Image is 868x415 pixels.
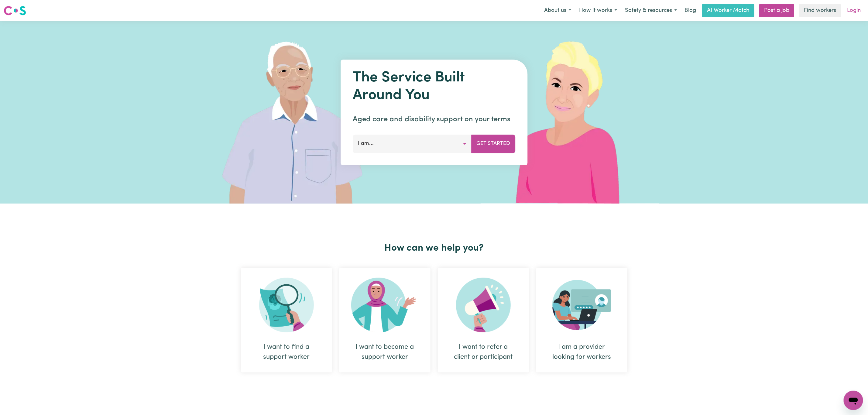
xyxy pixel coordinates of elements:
[540,4,575,17] button: About us
[237,242,631,254] h2: How can we help you?
[759,4,794,17] a: Post a job
[471,135,515,153] button: Get Started
[354,342,416,362] div: I want to become a support worker
[339,268,431,372] div: I want to become a support worker
[456,278,511,332] img: Refer
[259,278,314,332] img: Search
[536,268,627,372] div: I am a provider looking for workers
[843,4,864,17] a: Login
[551,342,613,362] div: I am a provider looking for workers
[681,4,700,17] a: Blog
[844,391,863,410] iframe: Button to launch messaging window, conversation in progress
[575,4,621,17] button: How it works
[256,342,317,362] div: I want to find a support worker
[621,4,681,17] button: Safety & resources
[438,268,529,372] div: I want to refer a client or participant
[353,114,515,125] p: Aged care and disability support on your terms
[799,4,841,17] a: Find workers
[353,135,472,153] button: I am...
[452,342,514,362] div: I want to refer a client or participant
[351,278,419,332] img: Become Worker
[241,268,332,372] div: I want to find a support worker
[353,69,515,104] h1: The Service Built Around You
[4,5,26,16] img: Careseekers logo
[4,4,26,18] a: Careseekers logo
[552,278,611,332] img: Provider
[702,4,754,17] a: AI Worker Match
